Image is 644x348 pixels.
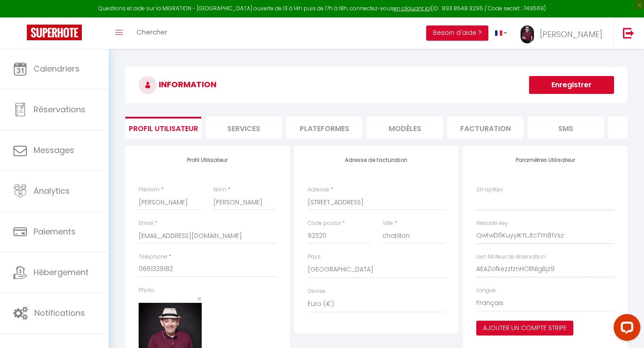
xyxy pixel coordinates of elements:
[136,27,167,37] span: Chercher
[382,219,393,228] label: Ville
[139,253,167,261] label: Téléphone
[394,4,431,12] a: en cliquant ici
[308,186,329,194] label: Adresse
[197,295,202,303] button: Close
[521,25,534,43] img: ...
[528,117,604,139] li: SMS
[476,219,508,228] label: Website key
[308,287,326,296] label: Devise
[34,185,70,196] span: Analytics
[476,321,573,336] button: Ajouter un compte Stripe
[34,307,85,318] span: Notifications
[476,286,496,295] label: Langue
[606,310,644,348] iframe: LiveChat chat widget
[308,219,341,228] label: Code postal
[476,186,503,194] label: SH apiKey
[34,63,80,74] span: Calendriers
[476,157,614,163] h4: Paramètres Utilisateur
[447,117,523,139] li: Facturation
[139,286,154,295] label: Photo
[139,219,153,228] label: Email
[27,25,82,40] img: Super Booking
[34,144,74,156] span: Messages
[34,226,76,237] span: Paiements
[213,186,226,194] label: Nom
[125,117,201,139] li: Profil Utilisateur
[139,157,276,163] h4: Profil Utilisateur
[623,27,634,38] img: logout
[34,104,85,115] span: Réservations
[540,29,602,40] span: [PERSON_NAME]
[308,253,321,261] label: Pays
[514,17,614,49] a: ... [PERSON_NAME]
[286,117,362,139] li: Plateformes
[476,253,546,261] label: Lien Moteur de réservation
[34,267,89,278] span: Hébergement
[426,25,488,41] button: Besoin d'aide ?
[206,117,282,139] li: Services
[197,293,202,304] span: ×
[529,76,614,94] button: Enregistrer
[130,17,174,49] a: Chercher
[125,67,627,103] h3: INFORMATION
[367,117,443,139] li: MODÈLES
[308,157,445,163] h4: Adresse de facturation
[139,186,160,194] label: Prénom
